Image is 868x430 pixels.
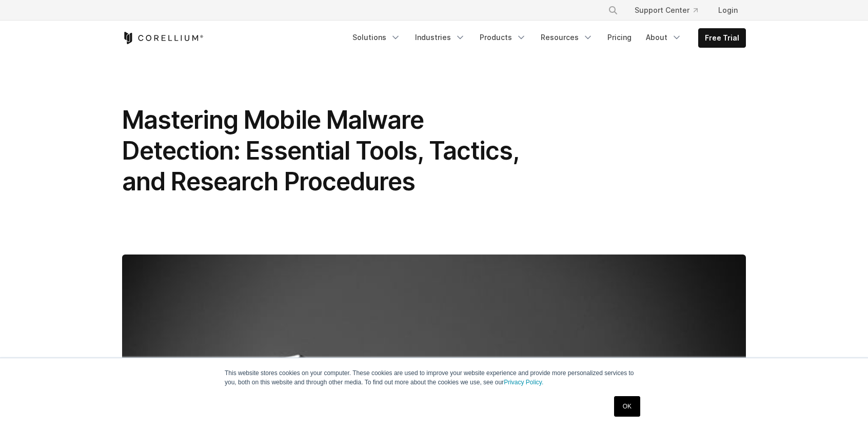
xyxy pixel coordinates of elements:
[640,28,688,47] a: About
[122,32,204,44] a: Corellium Home
[614,396,640,417] a: OK
[601,28,638,47] a: Pricing
[504,379,543,386] a: Privacy Policy.
[225,368,643,387] p: This website stores cookies on your computer. These cookies are used to improve your website expe...
[346,28,746,48] div: Navigation Menu
[604,1,622,19] button: Search
[699,29,745,47] a: Free Trial
[596,1,746,19] div: Navigation Menu
[122,105,519,197] span: Mastering Mobile Malware Detection: Essential Tools, Tactics, and Research Procedures
[346,28,407,47] a: Solutions
[535,28,599,47] a: Resources
[710,1,746,19] a: Login
[626,1,706,19] a: Support Center
[409,28,471,47] a: Industries
[474,28,532,47] a: Products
